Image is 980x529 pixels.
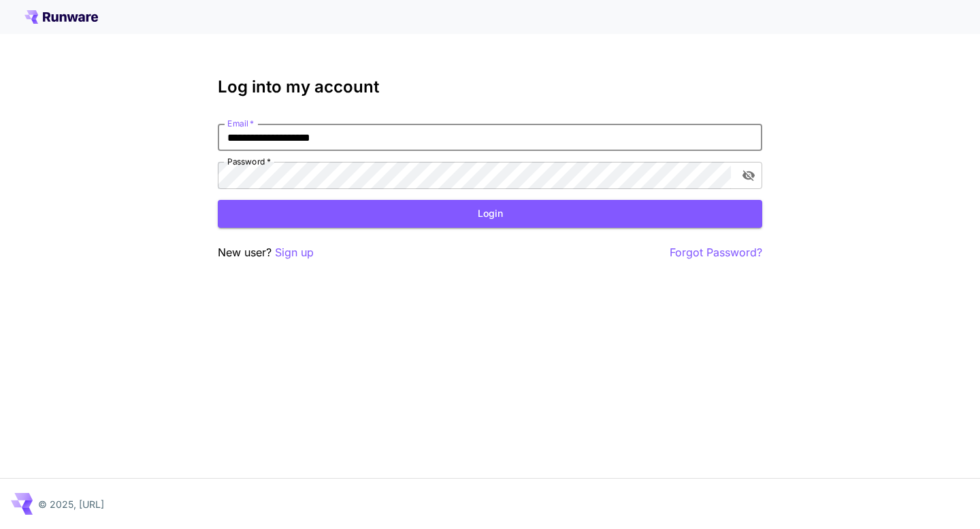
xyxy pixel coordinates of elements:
[218,244,314,261] p: New user?
[227,156,271,167] label: Password
[275,244,314,261] button: Sign up
[218,78,762,97] h3: Log into my account
[227,118,254,129] label: Email
[736,163,761,188] button: toggle password visibility
[38,497,104,511] p: © 2025, [URL]
[218,200,762,228] button: Login
[670,244,762,261] button: Forgot Password?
